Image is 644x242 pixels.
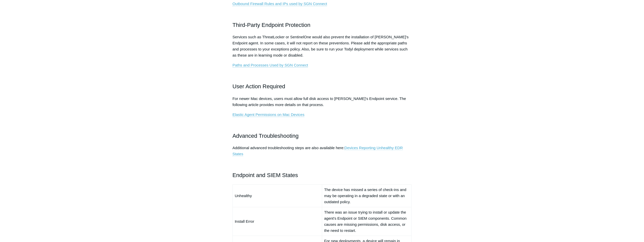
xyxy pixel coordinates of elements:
[322,207,411,236] td: There was an issue trying to install or update the agent's Endpoint or SIEM components. Common ca...
[233,184,322,207] td: Unhealthy
[322,184,411,207] td: The device has missed a series of check-ins and may be operating in a degraded state or with an o...
[233,96,412,108] p: For newer Mac devices, users must allow full disk access to [PERSON_NAME]'s Endpoint service. The...
[233,21,412,29] h2: Third-Party Endpoint Protection
[233,2,327,6] a: Outbound Firewall Rules and IPs used by SGN Connect
[233,131,412,140] h2: Advanced Troubleshooting
[233,207,322,236] td: Install Error
[233,171,412,180] h2: Endpoint and SIEM States
[233,146,403,156] a: Devices Reporting Unhealthy EDR States
[233,112,304,117] a: Elastic Agent Permissions on Mac Devices
[233,82,412,91] h2: User Action Required
[233,145,412,157] p: Additional advanced troubleshooting steps are also available here:
[233,34,412,58] p: Services such as ThreatLocker or SentinelOne would also prevent the installation of [PERSON_NAME]...
[233,63,308,67] a: Paths and Processes Used by SGN Connect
